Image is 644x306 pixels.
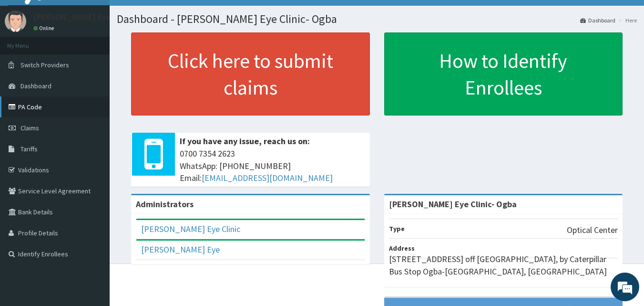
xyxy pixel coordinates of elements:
span: Tariffs [20,145,38,153]
a: [EMAIL_ADDRESS][DOMAIN_NAME] [202,172,333,183]
b: Administrators [136,199,194,210]
a: Online [33,25,56,32]
a: How to Identify Enrollees [384,32,623,116]
a: [PERSON_NAME] Eye Clinic [141,223,240,234]
p: [STREET_ADDRESS] off [GEOGRAPHIC_DATA], by Caterpillar Bus Stop Ogba-[GEOGRAPHIC_DATA], [GEOGRAPH... [389,253,618,277]
b: If you have any issue, reach us on: [180,136,310,147]
strong: [PERSON_NAME] Eye Clinic- Ogba [389,199,517,210]
span: 0700 7354 2623 WhatsApp: [PHONE_NUMBER] Email: [180,148,365,184]
b: Type [389,224,405,233]
a: Dashboard [580,16,615,24]
li: Here [616,16,637,24]
h1: Dashboard - [PERSON_NAME] Eye Clinic- Ogba [117,13,637,25]
a: [PERSON_NAME] Eye [141,244,220,255]
a: Click here to submit claims [131,32,370,116]
p: Optical Center [567,224,618,236]
b: Address [389,244,415,253]
p: [PERSON_NAME] Eye Clinic [33,13,133,21]
img: User Image [5,11,26,32]
span: Switch Providers [20,61,69,69]
span: Dashboard [20,82,51,90]
span: Claims [20,124,39,132]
